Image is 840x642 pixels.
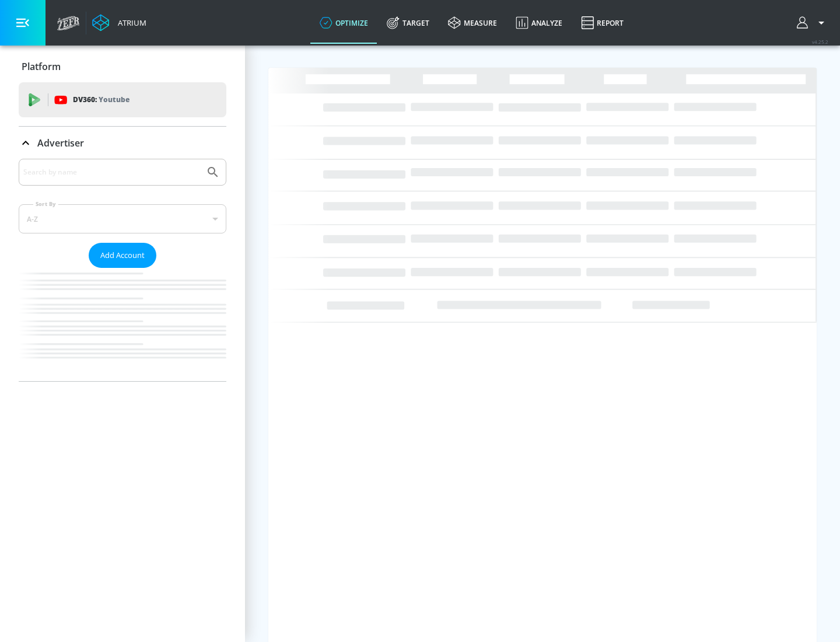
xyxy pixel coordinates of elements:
p: DV360: [73,93,129,106]
button: Add Account [89,243,156,268]
span: Add Account [100,249,145,262]
a: measure [439,2,506,44]
label: Sort By [33,200,58,208]
a: Atrium [92,14,146,32]
p: Youtube [99,93,129,106]
a: optimize [310,2,377,44]
div: Advertiser [19,159,226,381]
div: A-Z [19,204,226,233]
div: DV360: Youtube [19,82,226,117]
p: Advertiser [37,137,84,149]
input: Search by name [23,165,200,180]
div: Advertiser [19,127,226,159]
div: Atrium [113,18,146,28]
a: Target [377,2,439,44]
span: v 4.25.2 [812,39,828,45]
a: Analyze [506,2,572,44]
p: Platform [22,60,61,73]
a: Report [572,2,633,44]
nav: list of Advertiser [19,268,226,381]
div: Platform [19,50,226,83]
